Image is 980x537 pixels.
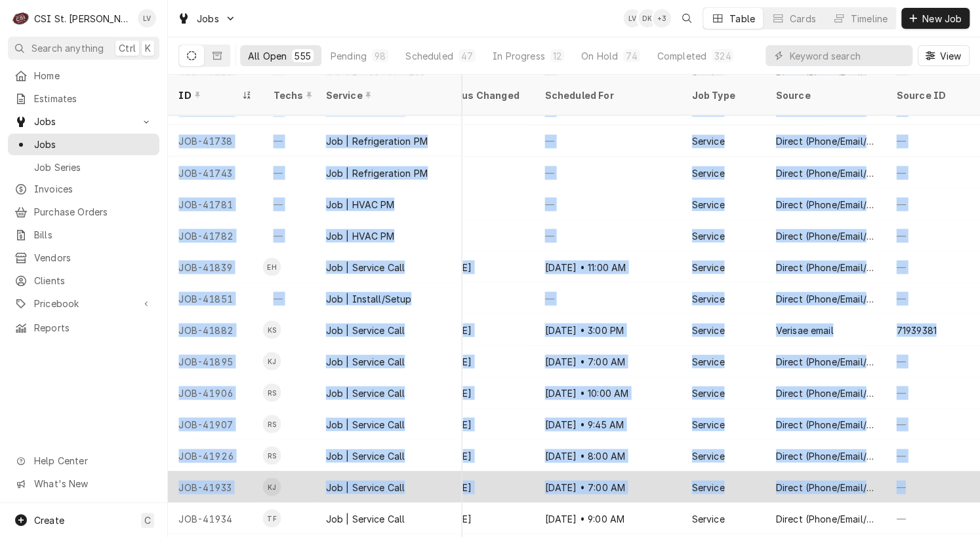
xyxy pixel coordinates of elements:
span: Job Series [34,160,153,174]
div: Direct (Phone/Email/etc.) [775,449,875,462]
div: [DATE] [429,408,534,439]
div: JOB-41882 [168,314,262,345]
div: — [886,377,980,408]
div: 98 [375,49,386,63]
div: JOB-41907 [168,408,262,439]
div: 12 [553,49,561,63]
div: — [886,125,980,157]
div: Source [775,88,872,102]
div: — [534,219,681,251]
div: Thomas Fonte's Avatar [262,509,281,527]
div: Job | Service Call [325,511,405,525]
div: RS [262,415,281,433]
div: Direct (Phone/Email/etc.) [775,417,875,431]
div: C [12,9,30,28]
div: [DATE] • 7:00 AM [534,345,681,377]
div: JOB-41738 [168,125,262,157]
span: View [937,49,964,63]
div: KJ [262,477,281,496]
div: Table [729,12,755,26]
div: — [886,157,980,188]
div: Job | HVAC PM [325,197,394,211]
a: Go to Pricebook [8,293,159,314]
div: Scheduled [405,49,453,63]
div: Job | Service Call [325,417,405,431]
div: Direct (Phone/Email/etc.) [775,229,875,242]
span: Create [34,515,64,526]
div: Service [691,323,724,337]
div: 555 [295,49,310,63]
div: Direct (Phone/Email/etc.) [775,166,875,179]
div: Job | Service Call [325,449,405,462]
button: View [918,45,970,66]
div: [DATE] [429,345,534,377]
a: Go to Jobs [8,111,159,132]
span: Bills [34,228,153,242]
div: Verisae email [775,323,833,337]
div: [DATE] • 11:00 AM [534,251,681,282]
div: — [262,282,315,314]
span: Ctrl [119,41,136,55]
div: Job Type [691,88,754,102]
div: Techs [273,88,314,102]
div: Erick Hudgens's Avatar [262,257,281,276]
div: Job | Service Call [325,386,405,399]
div: — [262,157,315,188]
div: — [262,188,315,219]
div: [DATE] [429,502,534,534]
a: Purchase Orders [8,201,159,223]
div: + 3 [653,9,671,28]
a: Job Series [8,157,159,178]
div: All Open [248,49,287,63]
span: Help Center [34,454,152,468]
div: Direct (Phone/Email/etc.) [775,291,875,305]
div: CSI St. Louis's Avatar [12,9,30,28]
div: Cards [790,12,816,26]
div: — [534,188,681,219]
span: What's New [34,477,152,491]
div: — [534,157,681,188]
div: JOB-41781 [168,188,262,219]
div: [DATE] [429,314,534,345]
div: Job | HVAC PM [325,229,394,242]
div: Service [691,197,724,211]
a: Go to Help Center [8,450,159,472]
div: KJ [262,352,281,370]
div: [DATE] • 8:00 AM [534,439,681,471]
div: KS [262,320,281,339]
div: 324 [714,49,731,63]
a: Clients [8,270,159,291]
div: In Progress [493,49,545,63]
div: — [886,219,980,251]
div: Service [691,260,724,274]
a: Reports [8,317,159,339]
div: 71939381 [896,323,936,337]
div: Lisa Vestal's Avatar [138,9,156,28]
span: Jobs [34,115,133,128]
div: — [429,125,534,157]
div: JOB-41933 [168,471,262,502]
div: ID [178,88,239,102]
div: JOB-41934 [168,502,262,534]
div: Service [691,166,724,179]
div: On Hold [581,49,618,63]
button: New Job [901,8,970,29]
div: Service [691,480,724,494]
span: Clients [34,274,153,287]
div: Pending [331,49,367,63]
div: Service [691,417,724,431]
div: Service [325,88,449,102]
span: New Job [920,12,964,26]
input: Keyword search [789,45,906,66]
div: LV [623,9,642,28]
div: Lisa Vestal's Avatar [623,9,642,28]
div: JOB-41895 [168,345,262,377]
div: [DATE] • 10:00 AM [534,377,681,408]
div: — [429,188,534,219]
span: Pricebook [34,297,133,310]
div: Job | Refrigeration PM [325,166,428,179]
button: Open search [676,8,697,29]
div: — [534,125,681,157]
div: Service [691,354,724,368]
div: Job | Install/Setup [325,291,411,305]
